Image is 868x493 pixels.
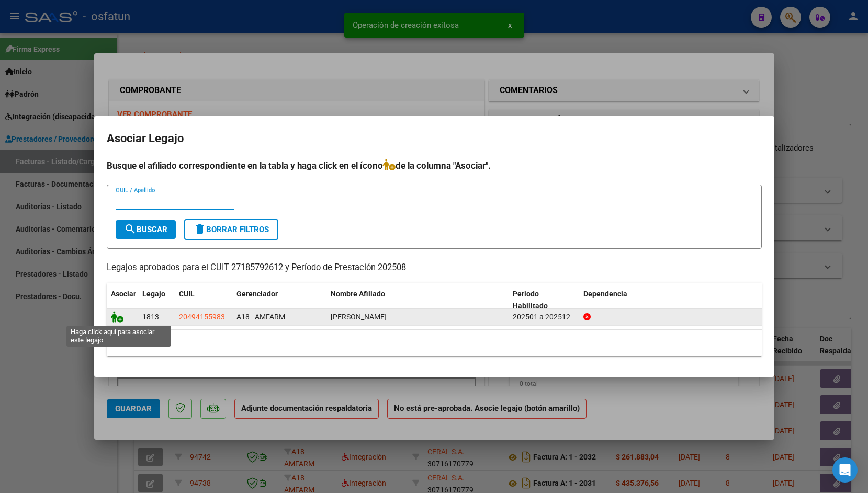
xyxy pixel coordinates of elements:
[124,223,137,235] mat-icon: search
[111,290,136,298] span: Asociar
[194,225,269,234] span: Borrar Filtros
[583,290,627,298] span: Dependencia
[107,261,762,274] p: Legajos aprobados para el CUIT 27185792612 y Período de Prestación 202508
[175,283,232,317] datatable-header-cell: CUIL
[232,283,326,317] datatable-header-cell: Gerenciador
[124,225,167,234] span: Buscar
[107,283,138,317] datatable-header-cell: Asociar
[579,283,762,317] datatable-header-cell: Dependencia
[326,283,509,317] datatable-header-cell: Nombre Afiliado
[331,313,387,321] span: BLANCO ALAN MARTIN
[116,220,176,239] button: Buscar
[142,313,159,321] span: 1813
[832,457,858,483] div: Open Intercom Messenger
[513,311,575,323] div: 202501 a 202512
[331,290,385,298] span: Nombre Afiliado
[138,283,175,317] datatable-header-cell: Legajo
[179,290,195,298] span: CUIL
[107,330,762,356] div: 1 registros
[513,290,548,310] span: Periodo Habilitado
[509,283,579,317] datatable-header-cell: Periodo Habilitado
[142,290,165,298] span: Legajo
[179,313,225,321] span: 20494155983
[194,223,206,235] mat-icon: delete
[236,290,278,298] span: Gerenciador
[236,313,285,321] span: A18 - AMFARM
[107,129,762,148] h2: Asociar Legajo
[184,219,278,240] button: Borrar Filtros
[107,159,762,173] h4: Busque el afiliado correspondiente en la tabla y haga click en el ícono de la columna "Asociar".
